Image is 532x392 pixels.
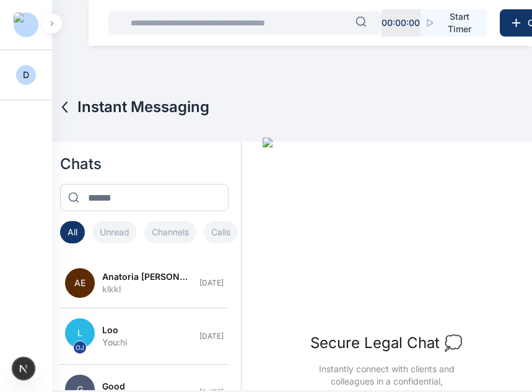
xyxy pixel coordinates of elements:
span: [DATE] [199,278,224,288]
span: [DATE] [199,331,224,341]
button: Start Timer [421,9,487,37]
img: No Open Chat [263,137,510,323]
img: Logo [14,12,38,37]
button: Calls [204,221,238,243]
div: klkkl [102,283,192,295]
span: Anatoria [PERSON_NAME] [102,271,192,283]
button: AEAnatoria [PERSON_NAME]klkkl[DATE] [60,258,229,308]
span: Start Timer [442,11,477,35]
div: hi [102,336,192,349]
p: 00 : 00 : 00 [382,17,420,29]
span: You : [102,337,120,347]
h2: Chats [60,154,229,174]
button: All [60,221,85,243]
button: LOJLooYou:hi[DATE] [60,308,229,365]
h3: Secure Legal Chat 💭 [310,333,463,353]
span: L [65,318,95,348]
button: Channels [144,221,196,243]
span: AE [65,268,95,298]
button: Logo [10,15,42,35]
button: Unread [92,221,137,243]
button: D [16,65,36,85]
span: Loo [102,324,118,336]
span: Instant Messaging [77,97,209,117]
span: OJ [74,341,86,354]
